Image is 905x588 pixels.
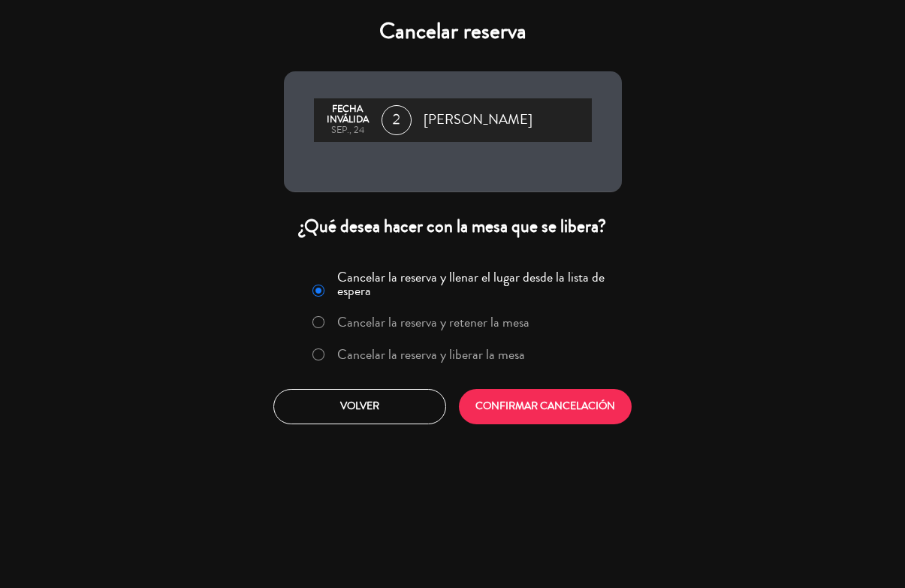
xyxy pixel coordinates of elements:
label: Cancelar la reserva y liberar la mesa [337,348,525,361]
button: CONFIRMAR CANCELACIÓN [459,389,632,424]
span: [PERSON_NAME] [424,109,532,131]
button: Volver [273,389,446,424]
label: Cancelar la reserva y llenar el lugar desde la lista de espera [337,270,612,297]
div: sep., 24 [321,125,374,136]
span: 2 [382,105,412,135]
div: Fecha inválida [321,104,374,125]
label: Cancelar la reserva y retener la mesa [337,315,529,329]
h4: Cancelar reserva [284,18,622,45]
div: ¿Qué desea hacer con la mesa que se libera? [284,215,622,238]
